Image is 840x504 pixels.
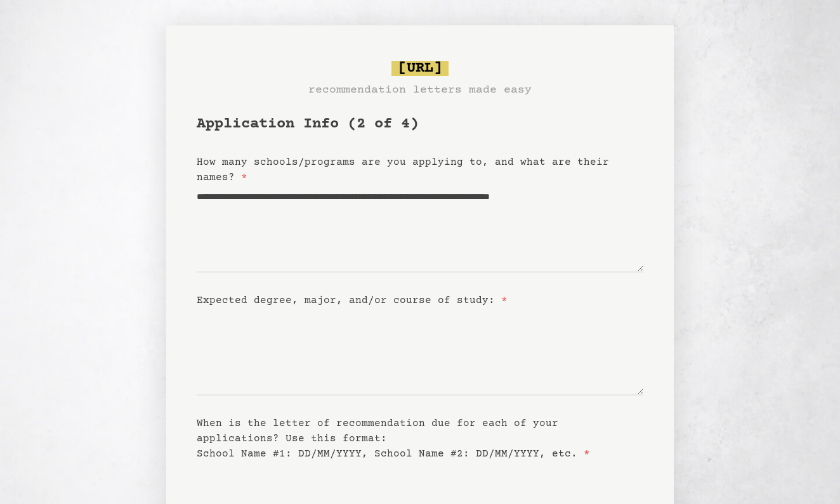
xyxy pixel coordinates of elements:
label: When is the letter of recommendation due for each of your applications? Use this format: School N... [197,418,590,460]
label: Expected degree, major, and/or course of study: [197,295,508,306]
h3: recommendation letters made easy [308,81,532,99]
h1: Application Info (2 of 4) [197,114,643,134]
span: [URL] [391,61,449,76]
label: How many schools/programs are you applying to, and what are their names? [197,157,609,183]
